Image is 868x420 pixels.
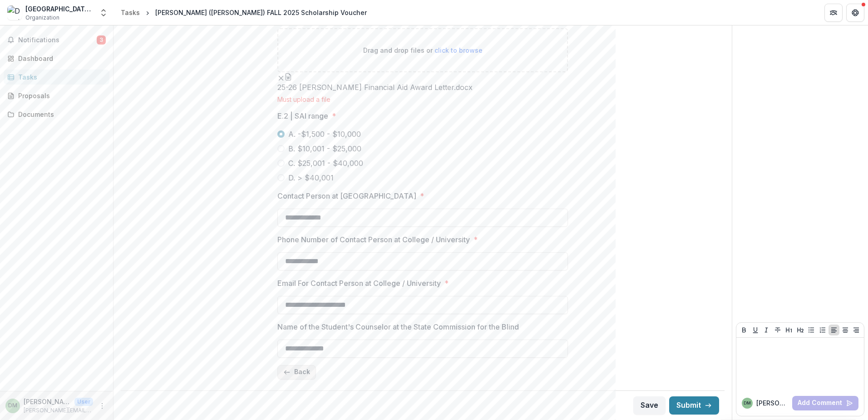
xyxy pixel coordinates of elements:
button: Save [633,396,666,415]
img: Dominican University New York [7,5,22,20]
button: Bold [739,325,750,335]
span: C. $25,001 - $40,000 [288,158,363,169]
button: Back [277,365,316,380]
span: B. $10,001 - $25,000 [288,143,361,154]
p: User [74,398,93,406]
button: Heading 1 [784,325,794,335]
button: Align Left [829,325,839,335]
a: Tasks [4,70,109,85]
div: Denise Marren [8,403,17,409]
a: Tasks [117,6,143,19]
button: Remove File [277,72,285,83]
nav: breadcrumb [117,6,370,19]
a: Documents [4,107,109,122]
div: [PERSON_NAME] ([PERSON_NAME]) FALL 2025 Scholarship Voucher [155,8,367,17]
a: Proposals [4,88,109,103]
p: Email For Contact Person at College / University [277,278,441,289]
div: [GEOGRAPHIC_DATA] [US_STATE] [25,4,94,14]
button: Italicize [761,325,772,335]
button: More [97,400,108,411]
button: Strike [772,325,783,335]
div: Tasks [121,8,140,17]
div: Proposals [18,91,102,100]
button: Align Right [851,325,862,335]
span: D. > $40,001 [288,172,334,183]
button: Submit [669,396,719,415]
div: Remove File25-26 [PERSON_NAME] Financial Aid Award Letter.docx [277,72,473,92]
button: Bullet List [806,325,817,335]
div: Dashboard [18,54,102,63]
span: 3 [97,35,106,45]
p: Drag and drop files or [363,45,483,55]
div: Documents [18,110,102,119]
div: Tasks [18,72,102,82]
span: Organization [25,14,59,22]
p: [PERSON_NAME] [756,398,789,408]
a: Dashboard [4,51,109,66]
p: Phone Number of Contact Person at College / University [277,234,470,245]
button: Heading 2 [795,325,806,335]
p: [PERSON_NAME] [24,397,71,406]
button: Partners [824,4,843,22]
div: Must upload a file [277,95,568,103]
span: click to browse [434,46,483,54]
span: A. -$1,500 - $10,000 [288,129,361,140]
p: E.2 | SAI range [277,110,328,121]
button: Open entity switcher [97,4,110,22]
button: Add Comment [792,396,858,410]
button: Underline [750,325,761,335]
button: Align Center [840,325,851,335]
button: Notifications3 [4,33,109,47]
p: Contact Person at [GEOGRAPHIC_DATA] [277,190,416,201]
p: Name of the Student's Counselor at the State Commission for the Blind [277,321,519,332]
div: Denise Marren [744,401,751,405]
span: 25-26 [PERSON_NAME] Financial Aid Award Letter.docx [277,83,473,92]
p: [PERSON_NAME][EMAIL_ADDRESS][PERSON_NAME][PERSON_NAME][DOMAIN_NAME] [24,406,93,415]
button: Ordered List [817,325,828,335]
span: Notifications [18,36,97,44]
button: Get Help [846,4,864,22]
